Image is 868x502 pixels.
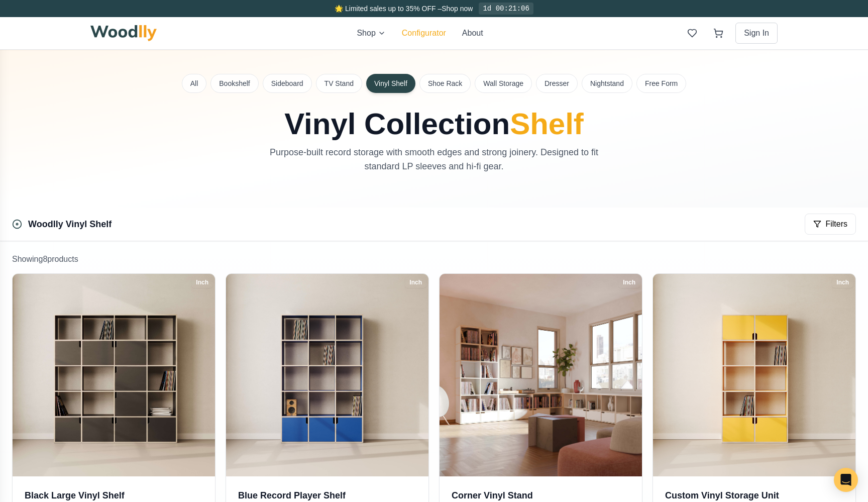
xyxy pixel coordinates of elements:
[479,3,533,15] div: 1d 00:21:06
[462,27,483,39] button: About
[182,74,207,93] button: All
[832,277,853,288] div: Inch
[440,274,642,476] img: Corner Vinyl Stand
[357,27,385,39] button: Shop
[653,274,855,476] img: Custom Vinyl Storage Unit
[265,145,603,173] p: Purpose-built record storage with smooth edges and strong joinery. Designed to fit standard LP sl...
[13,274,215,476] img: Black Large Vinyl Shelf
[90,25,157,41] img: Woodlly
[263,74,312,93] button: Sideboard
[316,74,362,93] button: TV Stand
[28,219,112,229] a: Woodlly Vinyl Shelf
[536,74,578,93] button: Dresser
[825,218,847,230] span: Filters
[209,109,659,139] h1: Vinyl Collection
[805,214,856,235] button: Filters
[12,253,856,265] p: Showing 8 product s
[618,277,640,288] div: Inch
[210,74,258,93] button: Bookshelf
[419,74,471,93] button: Shoe Rack
[191,277,213,288] div: Inch
[582,74,632,93] button: Nightstand
[402,27,446,39] button: Configurator
[226,274,428,476] img: Blue Record Player Shelf
[366,74,415,93] button: Vinyl Shelf
[636,74,686,93] button: Free Form
[405,277,426,288] div: Inch
[475,74,532,93] button: Wall Storage
[335,5,442,13] span: 🌟 Limited sales up to 35% OFF –
[442,5,473,13] a: Shop now
[834,468,858,492] div: Open Intercom Messenger
[510,107,584,141] span: Shelf
[735,23,778,44] button: Sign In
